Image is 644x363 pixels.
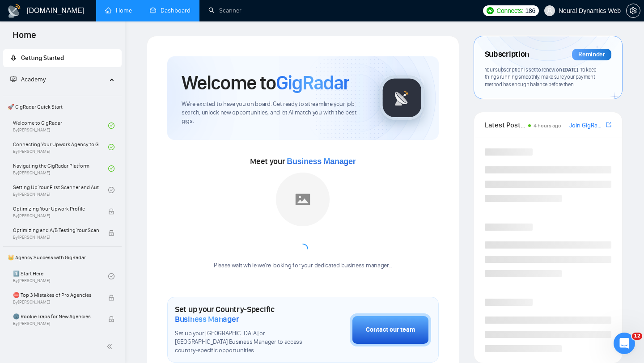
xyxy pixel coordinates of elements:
span: By [PERSON_NAME] [13,321,99,326]
li: Getting Started [3,49,122,67]
span: check-circle [108,187,114,193]
span: Business Manager [287,157,356,166]
button: setting [626,4,640,18]
img: gigradar-logo.png [380,76,424,120]
a: Connecting Your Upwork Agency to GigRadarBy[PERSON_NAME] [13,137,108,157]
span: rocket [10,55,17,61]
span: Optimizing Your Upwork Profile [13,204,99,213]
a: 1️⃣ Start HereBy[PERSON_NAME] [13,266,108,286]
span: loading [297,244,308,254]
span: Set up your [GEOGRAPHIC_DATA] or [GEOGRAPHIC_DATA] Business Manager to access country-specific op... [175,329,305,355]
span: setting [627,7,640,14]
span: export [606,121,611,128]
h1: Welcome to [182,71,349,95]
img: logo [7,4,21,18]
span: Home [5,29,43,47]
a: searchScanner [208,7,241,14]
iframe: Intercom live chat [614,333,635,354]
a: Navigating the GigRadar PlatformBy[PERSON_NAME] [13,159,108,178]
span: lock [108,316,114,322]
span: 🌚 Rookie Traps for New Agencies [13,312,99,321]
a: setting [626,7,640,14]
button: Contact our team [350,313,431,346]
span: Academy [10,76,46,83]
span: Latest Posts from the GigRadar Community [485,119,525,131]
span: fund-projection-screen [10,76,17,82]
div: Please wait while we're looking for your dedicated business manager... [208,262,398,270]
span: By [PERSON_NAME] [13,235,99,240]
span: GigRadar [276,71,349,95]
span: check-circle [108,144,114,150]
span: ⛔ Top 3 Mistakes of Pro Agencies [13,291,99,300]
div: Reminder [572,49,611,60]
span: 🚀 GigRadar Quick Start [4,98,121,116]
a: export [606,121,611,129]
span: Connects: [496,6,523,16]
img: placeholder.png [276,173,330,226]
span: By [PERSON_NAME] [13,213,99,219]
span: Optimizing and A/B Testing Your Scanner for Better Results [13,226,99,235]
span: Your subscription is set to renew on . To keep things running smoothly, make sure your payment me... [485,66,597,88]
span: [DATE] [563,66,578,73]
span: Getting Started [21,54,64,62]
span: Academy [21,76,46,83]
h1: Set up your Country-Specific [175,304,305,324]
span: lock [108,295,114,301]
div: Contact our team [366,325,415,335]
span: lock [108,230,114,236]
span: lock [108,208,114,215]
a: dashboardDashboard [150,7,191,14]
a: homeHome [105,7,132,14]
span: We're excited to have you on board. Get ready to streamline your job search, unlock new opportuni... [182,100,365,126]
span: 👑 Agency Success with GigRadar [4,249,121,266]
img: upwork-logo.png [487,7,494,14]
span: Business Manager [175,314,239,324]
span: double-left [106,342,115,351]
a: Welcome to GigRadarBy[PERSON_NAME] [13,116,108,135]
span: user [547,8,553,14]
a: Setting Up Your First Scanner and Auto-BidderBy[PERSON_NAME] [13,180,108,200]
span: check-circle [108,165,114,172]
span: 186 [525,6,535,16]
span: Subscription [485,47,529,62]
a: Join GigRadar Slack Community [569,121,604,131]
span: 4 hours ago [534,122,561,129]
span: check-circle [108,273,114,279]
span: 12 [632,333,642,340]
span: Meet your [250,156,356,166]
span: By [PERSON_NAME] [13,300,99,305]
span: check-circle [108,122,114,129]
